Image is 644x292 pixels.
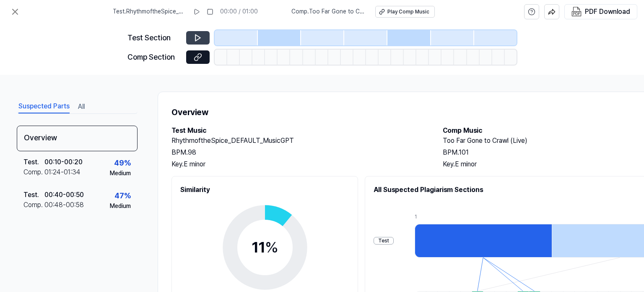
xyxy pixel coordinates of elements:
div: Medium [110,202,131,210]
button: Play Comp Music [375,6,435,18]
span: Comp . Too Far Gone to Crawl (Live) [291,8,365,16]
div: 47 % [114,190,131,202]
svg: help [528,8,535,16]
div: Test Section [127,32,181,44]
div: BPM. 98 [171,147,426,158]
div: 49 % [114,157,131,169]
div: Key. E minor [171,159,426,169]
div: Test . [23,157,44,167]
div: Comp . [23,167,44,177]
div: Play Comp Music [387,8,429,16]
img: PDF Download [571,7,582,17]
div: Comp Section [127,51,181,63]
div: Medium [110,169,131,178]
button: All [78,100,85,113]
div: 00:10 - 00:20 [44,157,83,167]
div: Comp . [23,200,44,210]
button: help [524,4,539,19]
div: 00:48 - 00:58 [44,200,84,210]
span: Test . RhythmoftheSpice_DEFAULT_MusicGPT [113,8,187,16]
div: Test . [23,190,44,200]
div: 00:40 - 00:50 [44,190,84,200]
div: 11 [252,236,278,259]
div: PDF Download [585,6,630,17]
div: Overview [17,126,138,151]
img: share [548,8,556,16]
div: Test [374,237,394,245]
div: 00:00 / 01:00 [220,8,258,16]
button: PDF Download [570,5,632,19]
div: 01:24 - 01:34 [44,167,80,177]
div: 1 [415,213,552,221]
span: % [265,238,278,256]
h2: RhythmoftheSpice_DEFAULT_MusicGPT [171,136,426,146]
h2: Similarity [180,185,349,195]
button: Suspected Parts [18,100,70,113]
h2: Test Music [171,126,426,136]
